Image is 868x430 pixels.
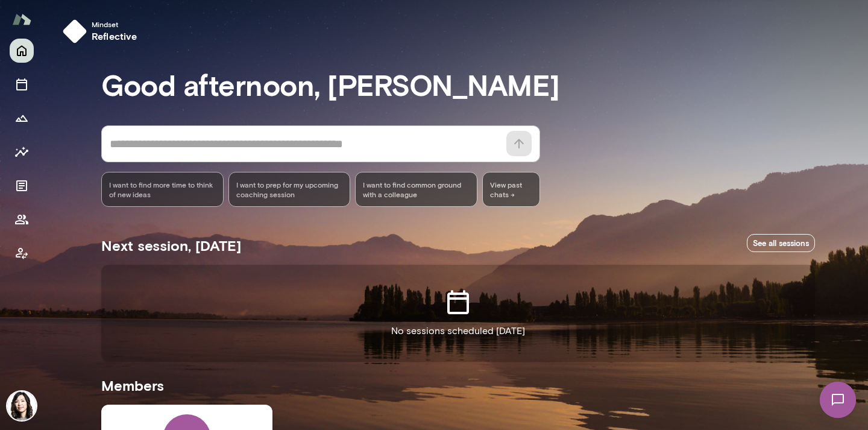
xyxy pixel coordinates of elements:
h5: Next session, [DATE] [101,236,241,255]
div: I want to prep for my upcoming coaching session [228,172,351,207]
button: Insights [10,140,34,164]
button: Sessions [10,72,34,96]
button: Growth Plan [10,106,34,130]
button: Documents [10,174,34,198]
span: Mindset [92,19,137,29]
div: I want to find common ground with a colleague [355,172,477,207]
button: Client app [10,241,34,265]
h6: reflective [92,29,137,43]
a: See all sessions [747,234,815,253]
span: View past chats -> [482,172,540,207]
button: Mindsetreflective [58,14,147,48]
div: I want to find more time to think of new ideas [101,172,224,207]
img: mindset [63,19,87,43]
button: Home [10,39,34,63]
img: Mento [12,8,31,31]
h5: Members [101,376,815,395]
span: I want to find more time to think of new ideas [109,180,216,199]
img: Angela Byers [7,391,36,420]
button: Members [10,207,34,232]
h3: Good afternoon, [PERSON_NAME] [101,68,815,101]
span: I want to find common ground with a colleague [363,180,470,199]
p: No sessions scheduled [DATE] [391,324,525,338]
span: I want to prep for my upcoming coaching session [236,180,343,199]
